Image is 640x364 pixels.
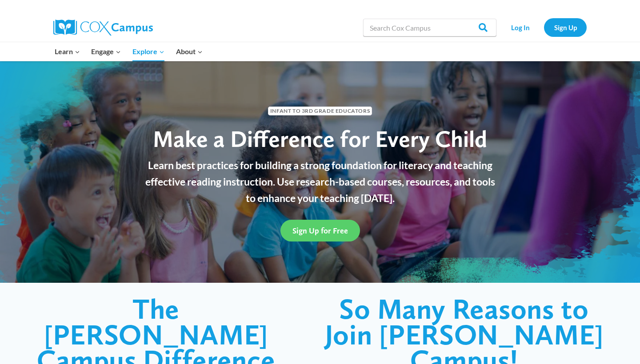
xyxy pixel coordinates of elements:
[153,125,487,153] span: Make a Difference for Every Child
[292,226,348,235] span: Sign Up for Free
[280,220,360,241] a: Sign Up for Free
[91,46,121,57] span: Engage
[363,19,496,36] input: Search Cox Campus
[132,46,164,57] span: Explore
[501,18,587,36] nav: Secondary Navigation
[53,20,153,36] img: Cox Campus
[501,18,540,36] a: Log In
[140,157,500,206] p: Learn best practices for building a strong foundation for literacy and teaching effective reading...
[49,42,208,61] nav: Primary Navigation
[55,46,80,57] span: Learn
[544,18,587,36] a: Sign Up
[268,107,372,115] span: Infant to 3rd Grade Educators
[176,46,203,57] span: About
